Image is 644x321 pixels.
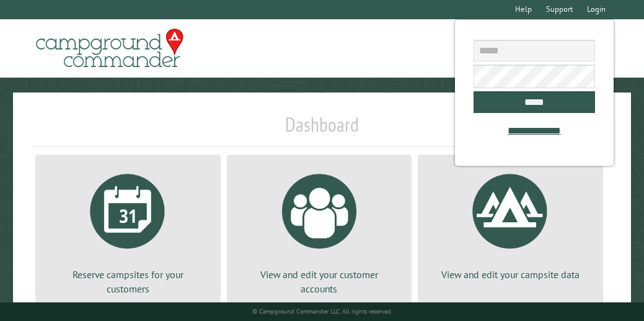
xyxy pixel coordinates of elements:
[242,268,397,296] p: View and edit your customer accounts
[50,165,206,296] a: Reserve campsites for your customers
[252,307,392,315] small: © Campground Commander LLC. All rights reserved.
[433,268,588,281] p: View and edit your campsite data
[32,112,612,147] h1: Dashboard
[433,165,588,281] a: View and edit your campsite data
[32,24,187,73] img: Campground Commander
[50,268,206,296] p: Reserve campsites for your customers
[242,165,397,296] a: View and edit your customer accounts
